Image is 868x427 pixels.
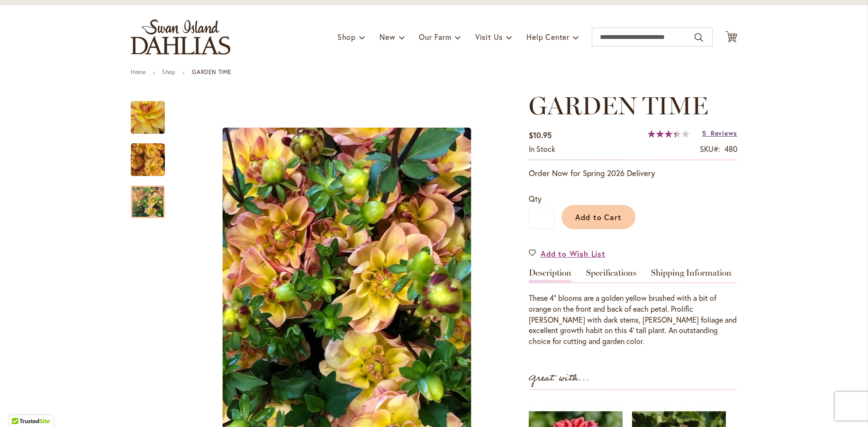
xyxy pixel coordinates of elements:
[529,130,552,140] span: $10.95
[700,144,720,154] strong: SKU
[561,205,635,229] button: Add to Cart
[529,91,708,121] span: GARDEN TIME
[529,248,606,259] a: Add to Wish List
[575,212,622,222] span: Add to Cart
[131,68,145,75] a: Home
[702,129,737,138] a: 5 Reviews
[529,167,737,179] p: Order Now for Spring 2026 Delivery
[526,32,570,42] span: Help Center
[131,19,230,55] a: store logo
[529,144,555,154] span: In stock
[586,269,636,282] a: Specifications
[711,129,737,138] span: Reviews
[419,32,451,42] span: Our Farm
[115,85,181,150] img: GARDEN TIME
[7,393,34,420] iframe: Launch Accessibility Center
[162,68,175,75] a: Shop
[131,143,165,177] img: GARDEN TIME
[702,129,706,138] span: 5
[380,32,395,42] span: New
[651,269,732,282] a: Shipping Information
[337,32,356,42] span: Shop
[529,144,555,155] div: Availability
[529,269,737,347] div: Detailed Product Info
[131,92,174,134] div: GARDEN TIME
[724,144,737,155] div: 480
[529,371,589,386] strong: Great with...
[192,68,232,75] strong: GARDEN TIME
[529,293,737,347] div: These 4" blooms are a golden yellow brushed with a bit of orange on the front and back of each pe...
[529,269,571,282] a: Description
[529,194,542,204] span: Qty
[648,130,689,138] div: 68%
[475,32,503,42] span: Visit Us
[131,134,174,176] div: GARDEN TIME
[541,248,606,259] span: Add to Wish List
[131,176,165,218] div: GARDEN TIME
